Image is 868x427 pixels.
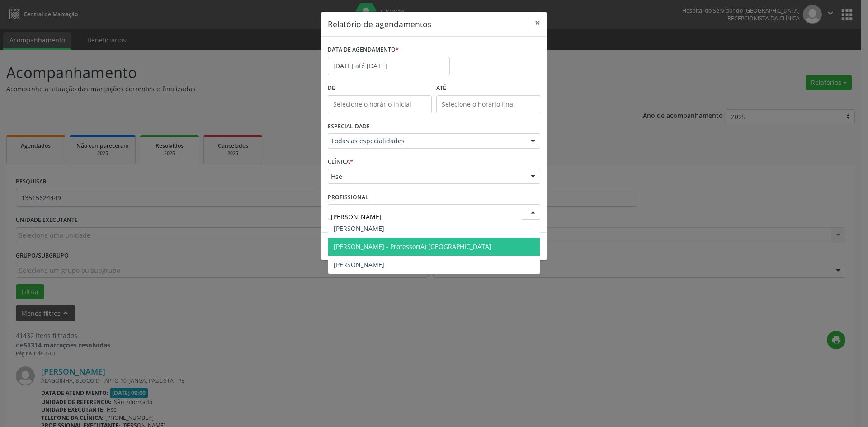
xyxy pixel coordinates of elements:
[334,224,384,233] span: [PERSON_NAME]
[528,12,547,34] button: Close
[328,81,432,95] label: De
[436,81,540,95] label: ATÉ
[328,190,368,204] label: PROFISSIONAL
[436,95,540,113] input: Selecione o horário final
[334,260,384,269] span: [PERSON_NAME]
[328,155,353,169] label: CLÍNICA
[331,207,522,225] input: Selecione um profissional
[328,18,431,30] h5: Relatório de agendamentos
[328,120,370,134] label: ESPECIALIDADE
[328,57,450,75] input: Selecione uma data ou intervalo
[334,242,491,251] span: [PERSON_NAME] - Professor(A) [GEOGRAPHIC_DATA]
[328,43,399,57] label: DATA DE AGENDAMENTO
[331,172,522,181] span: Hse
[328,95,432,113] input: Selecione o horário inicial
[331,136,522,145] span: Todas as especialidades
